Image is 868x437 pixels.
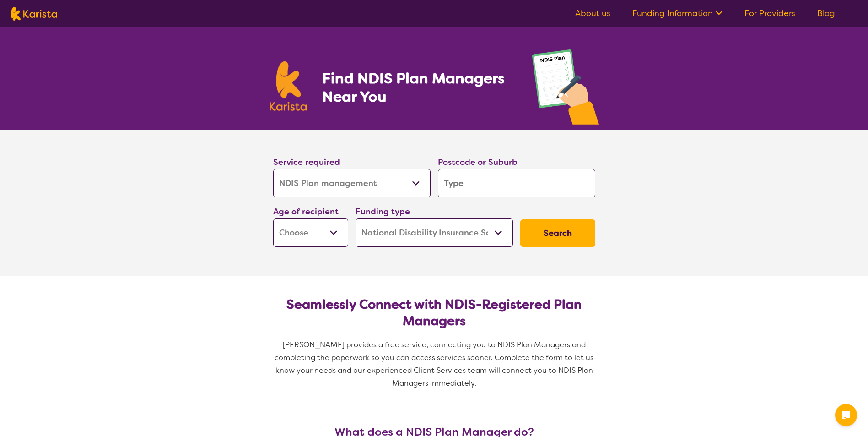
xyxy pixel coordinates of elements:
[11,7,57,21] img: Karista logo
[575,8,610,19] a: About us
[273,206,339,217] label: Age of recipient
[532,49,599,130] img: plan-management
[744,8,795,19] a: For Providers
[275,340,595,388] span: [PERSON_NAME] provides a free service, connecting you to NDIS Plan Managers and completing the pa...
[438,169,595,197] input: Type
[817,8,835,19] a: Blog
[280,296,588,329] h2: Seamlessly Connect with NDIS-Registered Plan Managers
[356,206,410,217] label: Funding type
[270,61,307,111] img: Karista logo
[322,69,513,106] h1: Find NDIS Plan Managers Near You
[632,8,722,19] a: Funding Information
[520,219,595,247] button: Search
[273,157,340,168] label: Service required
[438,157,518,168] label: Postcode or Suburb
